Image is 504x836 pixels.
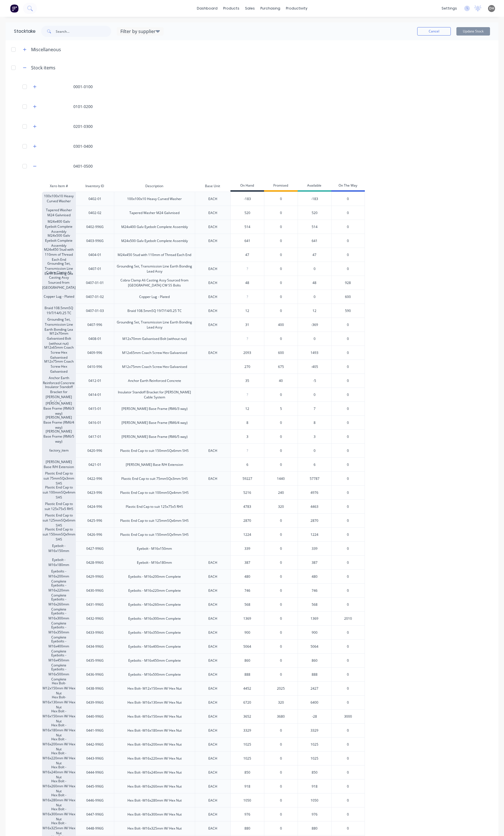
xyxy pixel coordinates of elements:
[195,443,230,457] div: EACH
[42,248,76,262] div: M24x450 Stud with 110mm of Thread Each End
[231,290,264,304] div: ?
[331,304,365,318] div: 590
[76,541,114,555] div: 0427-996G
[42,681,76,695] div: Hex Bolt- M12x150mm W/ Hex Nut
[76,192,114,206] div: 0402-01
[42,625,76,639] div: Eyebolts - M16x350mm Complete
[264,541,298,555] div: 0
[331,555,365,569] div: 0
[264,597,298,611] div: 0
[331,262,365,276] div: 0
[76,499,114,513] div: 0424-996
[114,290,195,304] div: Copper Lug - Plated
[114,555,195,569] div: Eyebolt - M16x180mm
[114,681,195,695] div: Hex Bolt- M12x150mm W/ Hex Nut
[231,248,264,262] div: 47
[264,276,298,290] div: 0
[76,569,114,583] div: 0429-996G
[298,415,331,429] div: 8
[42,374,76,388] div: Anchor Earth Reinforced Concrete
[31,64,55,71] div: Stock items
[331,625,365,639] div: 0
[298,681,331,695] div: 2427
[298,346,331,360] div: 1493
[242,4,258,13] div: sales
[42,206,76,220] div: Tapered Washer M24 Galvnised
[231,682,264,696] div: 4452
[231,500,264,514] div: 4783
[76,457,114,471] div: 0421-01
[76,443,114,457] div: 0420-996
[298,220,331,234] div: 514
[264,499,298,513] div: 320
[264,583,298,597] div: 0
[76,206,114,220] div: 0402-02
[195,262,230,276] div: EACH
[42,276,76,290] div: Cobra Clamp Ali Casting Assy Sourced from [GEOGRAPHIC_DATA] CW
[331,192,365,206] div: 0
[76,681,114,695] div: 0438-996G
[264,401,298,415] div: 5
[56,26,111,37] input: Search...
[195,667,230,681] div: EACH
[331,206,365,220] div: 0
[42,485,76,499] div: Plastic End Cap to suit 100mmSQx4mm SHS
[114,220,195,234] div: M24x400 Galv Eyebolt Complete Assembly
[114,569,195,583] div: Eyebolts - M16x200mm Complete
[76,583,114,597] div: 0430-996G
[231,374,264,388] div: 35
[331,597,365,611] div: 0
[117,28,163,35] div: Filter by supplier
[331,180,365,192] div: On The Way
[264,569,298,583] div: 0
[114,401,195,415] div: [PERSON_NAME] Base Frame (RM6/3 way)
[76,597,114,611] div: 0431-996G
[264,527,298,541] div: 0
[231,276,264,290] div: 48
[76,234,114,248] div: 0403-996G
[231,528,264,542] div: 1224
[264,248,298,262] div: 0
[195,611,230,625] div: EACH
[331,360,365,374] div: 0
[42,443,76,457] div: factory_item
[331,569,365,583] div: 0
[76,388,114,401] div: 0414-01
[231,668,264,682] div: 888
[264,513,298,527] div: 0
[331,234,365,248] div: 0
[76,639,114,653] div: 0434-996G
[42,346,76,360] div: M12x65mm Coach Screw Hex Galvanised
[76,401,114,415] div: 0415-01
[76,611,114,625] div: 0432-996G
[231,416,264,430] div: 8
[298,597,331,611] div: 568
[114,374,195,388] div: Anchor Earth Reinforced Concrete
[42,695,76,709] div: Hex Bolt- M16x130mm W/ Hex Nut
[195,192,230,206] div: EACH
[298,304,331,318] div: 12
[439,4,460,13] div: settings
[264,555,298,569] div: 0
[231,472,264,486] div: 59227
[456,27,490,36] button: Update Stock
[114,667,195,681] div: Eyebolts - M16x500mm Complete
[231,332,264,346] div: ?
[264,667,298,681] div: 0
[231,556,264,570] div: 387
[42,192,76,206] div: 100x100x10 Heavy Curved Washer
[42,401,76,415] div: [PERSON_NAME] Base Frame (RM6/3 way)
[264,429,298,443] div: 0
[298,206,331,220] div: 520
[76,471,114,485] div: 0422-996
[231,262,264,276] div: ?
[298,611,331,625] div: 1369
[298,276,331,290] div: 48
[76,360,114,374] div: 0410-996
[76,276,114,290] div: 0407-01-01
[114,457,195,471] div: [PERSON_NAME] Base R/H Extension
[331,332,365,346] div: 0
[298,290,331,304] div: 0
[231,206,264,220] div: 520
[114,653,195,667] div: Eyebolts - M16x450mm Complete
